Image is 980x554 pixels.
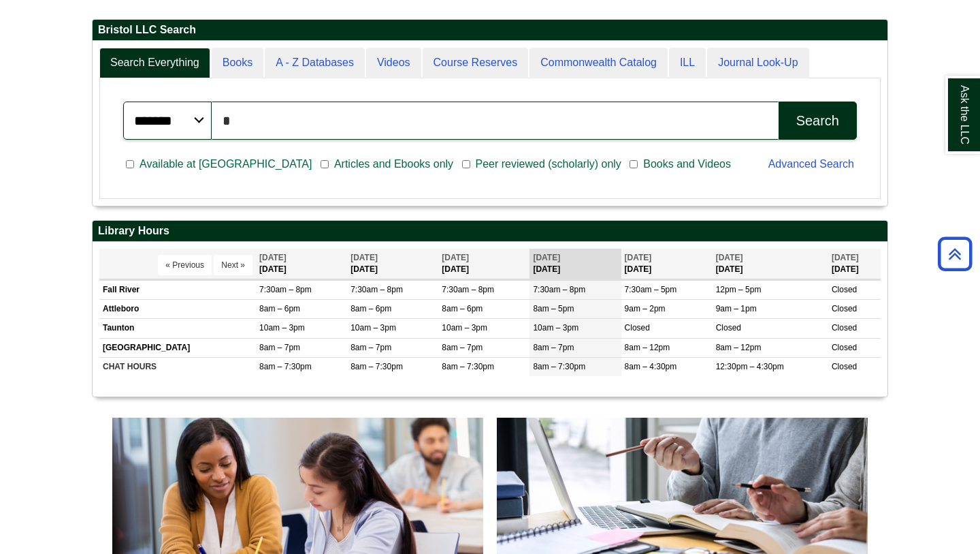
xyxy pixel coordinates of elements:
[832,304,857,313] span: Closed
[265,48,365,78] a: A - Z Databases
[259,323,305,333] span: 10am – 3pm
[630,158,638,170] input: Books and Videos
[350,285,403,294] span: 7:30am – 8pm
[366,48,421,78] a: Videos
[259,285,312,294] span: 7:30am – 8pm
[259,362,312,371] span: 8am – 7:30pm
[350,343,391,352] span: 8am – 7pm
[707,48,808,78] a: Journal Look-Up
[832,362,857,371] span: Closed
[625,304,666,313] span: 9am – 2pm
[625,323,650,333] span: Closed
[625,285,677,294] span: 7:30am – 5pm
[779,102,857,140] button: Search
[442,343,483,352] span: 8am – 7pm
[533,304,574,313] span: 8am – 5pm
[832,285,857,294] span: Closed
[126,158,134,170] input: Available at [GEOGRAPHIC_DATA]
[99,48,210,78] a: Search Everything
[716,343,762,352] span: 8am – 12pm
[768,158,854,170] a: Advanced Search
[329,156,459,172] span: Articles and Ebooks only
[350,323,396,333] span: 10am – 3pm
[99,300,256,319] td: Attleboro
[214,255,252,275] button: Next »
[134,156,317,172] span: Available at [GEOGRAPHIC_DATA]
[438,249,529,279] th: [DATE]
[442,362,494,371] span: 8am – 7:30pm
[625,343,670,352] span: 8am – 12pm
[347,249,438,279] th: [DATE]
[93,221,887,242] h2: Library Hours
[832,343,857,352] span: Closed
[442,304,483,313] span: 8am – 6pm
[716,323,741,333] span: Closed
[99,357,256,376] td: CHAT HOURS
[529,48,668,78] a: Commonwealth Catalog
[256,249,347,279] th: [DATE]
[713,249,828,279] th: [DATE]
[716,304,757,313] span: 9am – 1pm
[259,253,287,262] span: [DATE]
[533,362,585,371] span: 8am – 7:30pm
[625,362,677,371] span: 8am – 4:30pm
[321,158,329,170] input: Articles and Ebooks only
[529,249,621,279] th: [DATE]
[933,245,977,263] a: Back to Top
[259,304,300,313] span: 8am – 6pm
[828,249,881,279] th: [DATE]
[99,338,256,357] td: [GEOGRAPHIC_DATA]
[442,253,469,262] span: [DATE]
[99,319,256,338] td: Taunton
[716,285,762,294] span: 12pm – 5pm
[350,362,403,371] span: 8am – 7:30pm
[638,156,736,172] span: Books and Videos
[350,253,378,262] span: [DATE]
[716,253,743,262] span: [DATE]
[796,113,839,129] div: Search
[533,285,585,294] span: 7:30am – 8pm
[832,253,859,262] span: [DATE]
[716,362,784,371] span: 12:30pm – 4:30pm
[212,48,263,78] a: Books
[442,323,487,333] span: 10am – 3pm
[625,253,652,262] span: [DATE]
[350,304,391,313] span: 8am – 6pm
[99,281,256,300] td: Fall River
[442,285,494,294] span: 7:30am – 8pm
[462,158,470,170] input: Peer reviewed (scholarly) only
[93,20,887,41] h2: Bristol LLC Search
[533,343,574,352] span: 8am – 7pm
[832,323,857,333] span: Closed
[259,343,300,352] span: 8am – 7pm
[621,249,713,279] th: [DATE]
[533,253,560,262] span: [DATE]
[158,255,212,275] button: « Previous
[533,323,578,333] span: 10am – 3pm
[423,48,529,78] a: Course Reserves
[669,48,706,78] a: ILL
[470,156,627,172] span: Peer reviewed (scholarly) only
